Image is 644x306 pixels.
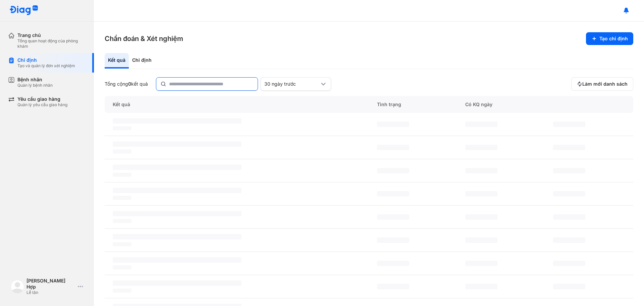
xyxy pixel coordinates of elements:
span: ‌ [113,118,241,124]
div: Chỉ định [129,53,155,69]
span: ‌ [377,237,409,243]
div: Kết quả [105,96,369,113]
span: Làm mới danh sách [582,81,628,87]
span: ‌ [377,261,409,266]
span: ‌ [553,261,585,266]
div: Kết quả [105,53,129,69]
span: ‌ [113,173,131,177]
span: ‌ [377,214,409,220]
span: ‌ [465,214,497,220]
span: ‌ [377,168,409,173]
div: Có KQ ngày [457,96,545,113]
div: Tổng cộng kết quả [105,81,148,87]
h3: Chẩn đoán & Xét nghiệm [105,34,183,43]
span: ‌ [465,261,497,266]
span: ‌ [377,145,409,150]
div: [PERSON_NAME] Hợp [26,278,75,290]
span: ‌ [377,191,409,196]
span: ‌ [553,237,585,243]
span: ‌ [113,196,131,200]
div: Trang chủ [17,32,86,38]
span: ‌ [553,284,585,289]
span: 0 [128,81,131,87]
span: ‌ [465,122,497,127]
span: ‌ [113,149,131,154]
span: ‌ [113,234,241,239]
span: ‌ [553,191,585,196]
span: ‌ [113,257,241,263]
span: ‌ [465,237,497,243]
span: ‌ [113,211,241,216]
span: ‌ [465,145,497,150]
span: ‌ [465,284,497,289]
span: ‌ [113,165,241,170]
span: ‌ [465,168,497,173]
span: ‌ [113,289,131,293]
span: ‌ [113,219,131,223]
span: ‌ [377,122,409,127]
span: ‌ [553,145,585,150]
button: Làm mới danh sách [571,77,633,91]
button: Tạo chỉ định [586,32,633,45]
div: Tổng quan hoạt động của phòng khám [17,38,86,49]
span: ‌ [113,265,131,269]
span: ‌ [377,284,409,289]
span: ‌ [113,188,241,193]
div: Lễ tân [26,290,75,295]
div: Quản lý yêu cầu giao hàng [17,102,67,107]
div: Tình trạng [369,96,457,113]
div: Tạo và quản lý đơn xét nghiệm [17,63,75,69]
div: Yêu cầu giao hàng [17,96,67,102]
div: Chỉ định [17,57,75,63]
span: ‌ [553,214,585,220]
span: ‌ [553,122,585,127]
div: 30 ngày trước [264,81,319,87]
span: ‌ [113,280,241,286]
span: ‌ [113,242,131,246]
img: logo [9,5,38,16]
span: ‌ [113,126,131,130]
span: ‌ [113,141,241,147]
div: Bệnh nhân [17,77,53,83]
img: logo [11,280,24,293]
span: ‌ [553,168,585,173]
div: Quản lý bệnh nhân [17,83,53,88]
span: ‌ [465,191,497,196]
